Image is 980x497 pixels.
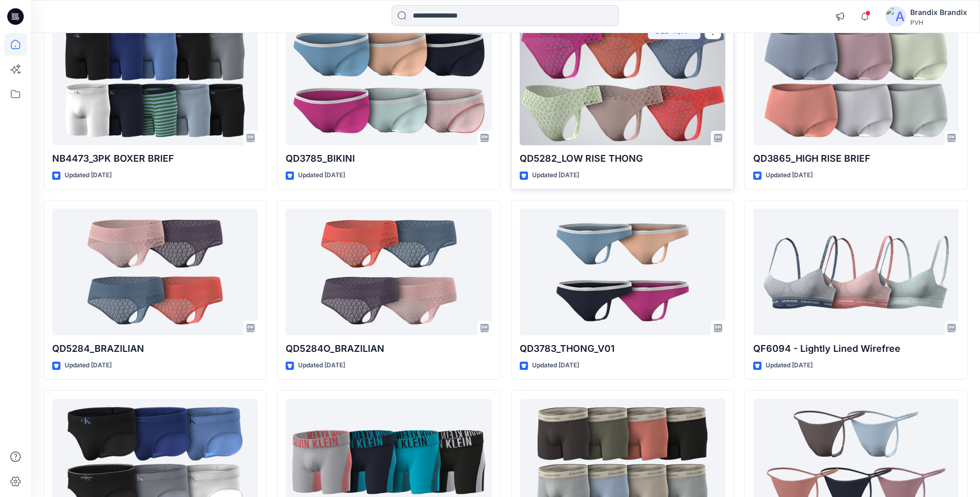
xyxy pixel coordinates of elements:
[910,6,967,19] div: Brandix Brandix
[520,19,725,145] a: QD5282_LOW RISE THONG
[532,170,579,181] p: Updated [DATE]
[52,209,258,335] a: QD5284_BRAZILIAN
[286,341,491,356] p: QD5284O_BRAZILIAN
[753,209,959,335] a: QF6094 - Lightly Lined Wirefree
[910,19,967,26] div: PVH
[520,151,725,166] p: QD5282_LOW RISE THONG
[52,151,258,166] p: NB4473_3PK BOXER BRIEF
[753,341,959,356] p: QF6094 - Lightly Lined Wirefree
[520,341,725,356] p: QD3783_THONG_V01
[532,360,579,371] p: Updated [DATE]
[298,170,345,181] p: Updated [DATE]
[52,341,258,356] p: QD5284_BRAZILIAN
[766,360,813,371] p: Updated [DATE]
[885,6,906,27] img: avatar
[520,209,725,335] a: QD3783_THONG_V01
[753,151,959,166] p: QD3865_HIGH RISE BRIEF
[298,360,345,371] p: Updated [DATE]
[766,170,813,181] p: Updated [DATE]
[286,19,491,145] a: QD3785_BIKINI
[753,19,959,145] a: QD3865_HIGH RISE BRIEF
[286,209,491,335] a: QD5284O_BRAZILIAN
[286,151,491,166] p: QD3785_BIKINI
[65,170,112,181] p: Updated [DATE]
[52,19,258,145] a: NB4473_3PK BOXER BRIEF
[65,360,112,371] p: Updated [DATE]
